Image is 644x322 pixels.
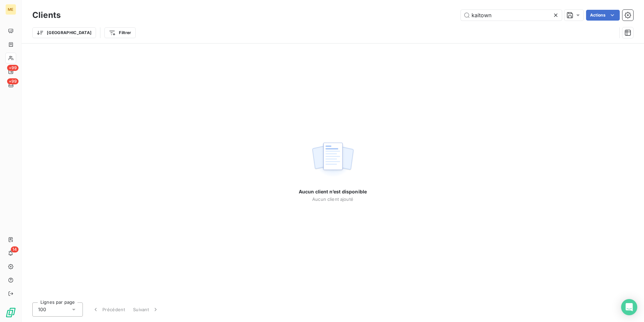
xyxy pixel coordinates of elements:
[311,139,354,181] img: empty state
[312,196,353,202] span: Aucun client ajouté
[32,27,96,38] button: [GEOGRAPHIC_DATA]
[7,78,19,84] span: +99
[7,65,19,71] span: +99
[11,246,19,252] span: 14
[129,302,163,317] button: Suivant
[621,299,637,315] div: Open Intercom Messenger
[586,10,620,21] button: Actions
[299,188,367,195] span: Aucun client n’est disponible
[461,10,562,21] input: Rechercher
[32,9,61,21] h3: Clients
[38,306,46,313] span: 100
[5,307,16,318] img: Logo LeanPay
[104,27,135,38] button: Filtrer
[5,4,16,15] div: ME
[88,302,129,317] button: Précédent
